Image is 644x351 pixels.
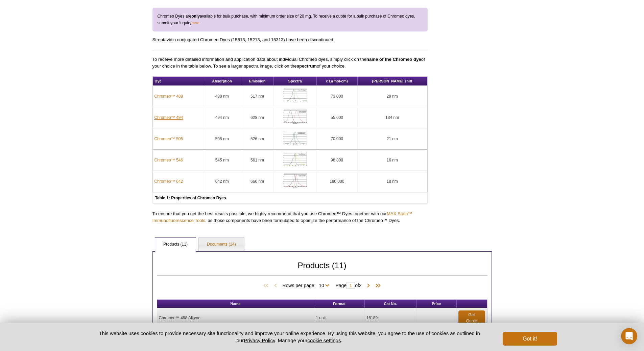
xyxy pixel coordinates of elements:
[152,8,428,31] div: Chromeo Dyes are available for bulk purchase, with minimum order size of 20 mg. To receive a quot...
[154,114,183,121] a: Chromeo™ 494
[621,328,637,344] div: Open Intercom Messenger
[365,282,372,289] span: Next Page
[274,77,317,86] th: Spectra
[272,282,279,289] span: Previous Page
[283,109,307,124] img: Click to see the Chromeo™ 494 Fluorescent Dye Spectra
[203,128,241,150] td: 505 nm
[154,135,183,142] a: Chromeo™ 505
[282,282,332,289] span: Rows per page:
[241,171,274,192] td: 660 nm
[203,77,241,86] th: Absorption
[365,308,416,328] td: 15189
[307,337,341,343] button: cookie settings
[358,86,427,107] td: 29 nm
[458,310,485,325] a: Get Quote
[297,64,317,69] strong: spectrum
[314,300,364,308] th: Format
[191,20,199,26] a: here
[358,128,427,150] td: 21 nm
[317,150,358,171] td: 98,800
[317,171,358,192] td: 180,000
[157,300,314,308] th: Name
[365,300,416,308] th: Cat No.
[317,128,358,150] td: 70,000
[199,238,244,251] a: Documents (14)
[203,107,241,128] td: 494 nm
[416,300,457,308] th: Price
[203,150,241,171] td: 545 nm
[366,57,421,62] strong: name of the Chromeo dye
[358,77,427,86] th: [PERSON_NAME] shift
[154,178,183,185] a: Chromeo™ 642
[241,150,274,171] td: 561 nm
[244,337,275,343] a: Privacy Policy
[157,262,487,276] h2: Products (11)
[358,171,427,192] td: 18 nm
[359,283,362,288] span: 2
[317,77,358,86] th: ε L/(mol-cm)
[358,107,427,128] td: 134 nm
[283,173,307,187] img: Click to see the Chromeo™ 642 Fluorescent Dye Spectra
[317,107,358,128] td: 55,000
[314,308,364,328] td: 1 unit
[332,282,365,289] span: Page of
[283,131,307,145] img: Click to see the Chromeo™ 505 Fluorescent Dye Spectra
[155,196,227,200] b: Table 1: Properties of Chromeo Dyes.
[283,88,307,102] img: Click to see the Chromeo™ 488 Fluorescent Dye Spectra
[152,36,428,43] p: Streptavidin conjugated Chromeo Dyes (15513, 15213, and 15313) have been discontinued.
[153,77,204,86] th: Dye
[241,107,274,128] td: 628 nm
[154,93,183,100] a: Chromeo™ 488
[152,56,428,70] p: To receive more detailed information and application data about individual Chromeo dyes, simply c...
[262,282,272,289] span: First Page
[241,128,274,150] td: 526 nm
[152,210,428,224] p: To ensure that you get the best results possible, we highly recommend that you use Chromeo™ Dyes ...
[372,282,382,289] span: Last Page
[154,157,183,164] a: Chromeo™ 546
[358,150,427,171] td: 16 nm
[503,332,557,346] button: Got it!
[241,86,274,107] td: 517 nm
[317,86,358,107] td: 73,000
[241,77,274,86] th: Emission
[203,86,241,107] td: 488 nm
[152,211,412,223] a: MAX Stain™ Immunofluorescence Tools
[155,238,196,251] a: Products (11)
[203,171,241,192] td: 642 nm
[157,308,314,328] td: Chromeo™ 488 Alkyne
[191,14,200,19] strong: only
[283,152,307,166] img: Click to see the Chromeo™ 546 Fluorescent Dye Spectra
[87,330,492,344] p: This website uses cookies to provide necessary site functionality and improve your online experie...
